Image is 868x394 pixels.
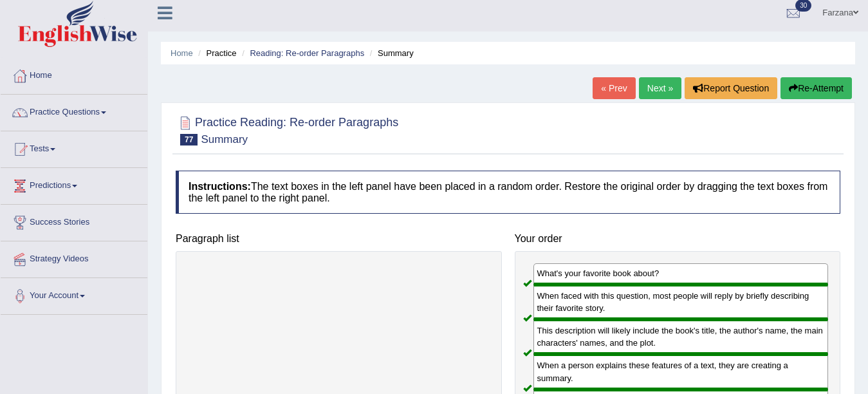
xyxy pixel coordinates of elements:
h4: The text boxes in the left panel have been placed in a random order. Restore the original order b... [176,171,840,214]
span: 77 [180,134,198,145]
a: Predictions [1,168,147,200]
a: « Prev [593,77,635,99]
div: When faced with this question, most people will reply by briefly describing their favorite story. [533,285,829,319]
a: Home [1,58,147,90]
h4: Paragraph list [176,233,502,245]
a: Next » [639,77,681,99]
h2: Practice Reading: Re-order Paragraphs [176,113,398,145]
button: Report Question [685,77,777,99]
a: Reading: Re-order Paragraphs [250,48,364,58]
small: Summary [201,133,248,145]
a: Success Stories [1,205,147,237]
div: When a person explains these features of a text, they are creating a summary. [533,354,829,389]
a: Strategy Videos [1,241,147,274]
a: Practice Questions [1,95,147,127]
li: Practice [195,47,236,59]
b: Instructions: [189,181,251,192]
div: This description will likely include the book's title, the author's name, the main characters' na... [533,319,829,354]
button: Re-Attempt [780,77,852,99]
div: What's your favorite book about? [533,263,829,285]
h4: Your order [515,233,841,245]
li: Summary [367,47,414,59]
a: Tests [1,131,147,164]
a: Home [171,48,193,58]
a: Your Account [1,278,147,310]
